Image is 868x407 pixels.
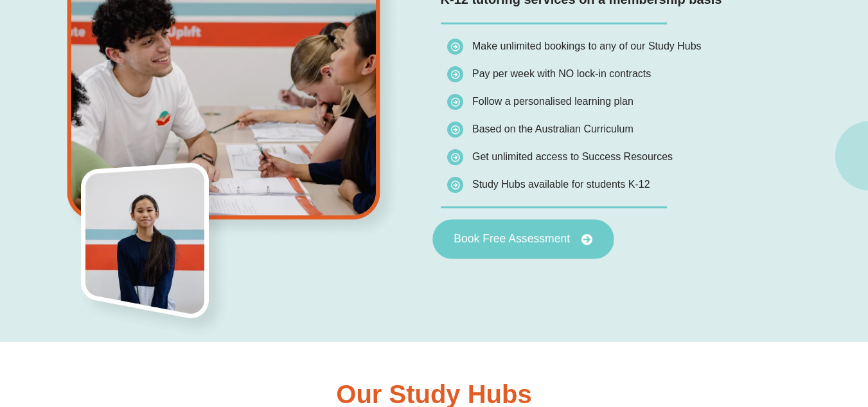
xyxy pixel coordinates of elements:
[454,233,570,245] span: Book Free Assessment
[804,345,868,407] iframe: Chat Widget
[447,177,463,193] img: icon-list.png
[472,123,633,134] span: Based on the Australian Curriculum
[472,151,673,162] span: Get unlimited access to Success Resources
[447,122,463,138] img: icon-list.png
[432,219,614,259] a: Book Free Assessment
[447,149,463,165] img: icon-list.png
[336,381,531,407] h2: Our Study Hubs
[447,94,463,110] img: icon-list.png
[447,39,463,55] img: icon-list.png
[472,68,651,79] span: Pay per week with NO lock-in contracts
[472,41,702,51] span: Make unlimited bookings to any of our Study Hubs
[447,66,463,82] img: icon-list.png
[472,179,650,190] span: Study Hubs available for students K-12
[472,96,633,107] span: Follow a personalised learning plan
